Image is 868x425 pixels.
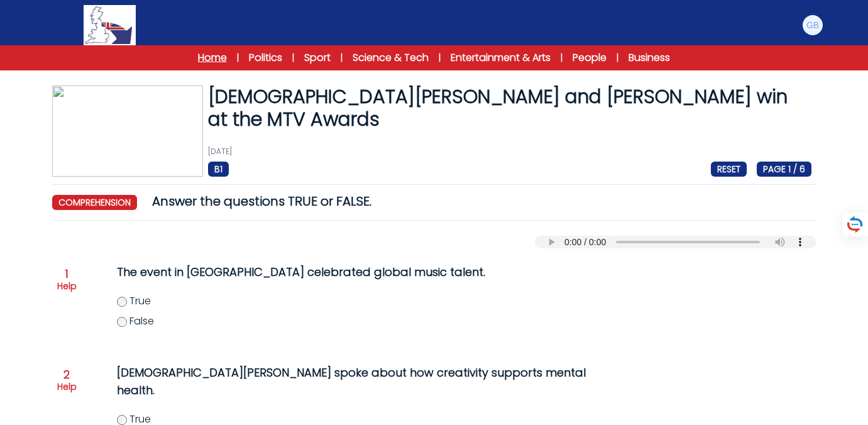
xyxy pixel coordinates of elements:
[117,263,625,281] p: The event in [GEOGRAPHIC_DATA] celebrated global music talent.
[52,86,203,177] img: xg0iBAaH1QgcJd5BeCCiWqeXWBCtxwFR844f1TtO.jpg
[292,52,294,64] span: |
[63,369,70,380] span: 2
[711,162,747,177] span: RESET
[198,50,227,65] a: Home
[535,236,816,248] audio: Your browser does not support the audio element.
[629,50,670,65] a: Business
[304,50,331,65] a: Sport
[45,5,175,45] a: Logo
[117,297,127,307] input: True
[84,5,135,45] img: Logo
[439,52,441,64] span: |
[57,380,77,393] p: Help
[152,192,371,210] span: Answer the questions TRUE or FALSE.
[208,162,229,177] span: B1
[249,50,282,65] a: Politics
[711,162,747,176] a: RESET
[561,52,563,64] span: |
[208,146,811,157] p: [DATE]
[208,86,811,131] h1: [DEMOGRAPHIC_DATA][PERSON_NAME] and [PERSON_NAME] win at the MTV Awards
[117,364,625,399] p: [DEMOGRAPHIC_DATA][PERSON_NAME] spoke about how creativity supports mental health.
[129,314,154,328] span: False
[341,52,343,64] span: |
[617,52,618,64] span: |
[52,195,137,210] span: comprehension
[757,162,811,177] span: PAGE 1 / 6
[65,268,69,280] span: 1
[117,317,127,327] input: False
[57,280,77,292] p: Help
[803,15,823,35] img: Georgia Rose Bacon
[451,50,551,65] a: Entertainment & Arts
[353,50,429,65] a: Science & Tech
[237,52,239,64] span: |
[573,50,607,65] a: People
[117,415,127,425] input: True
[129,294,151,308] span: True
